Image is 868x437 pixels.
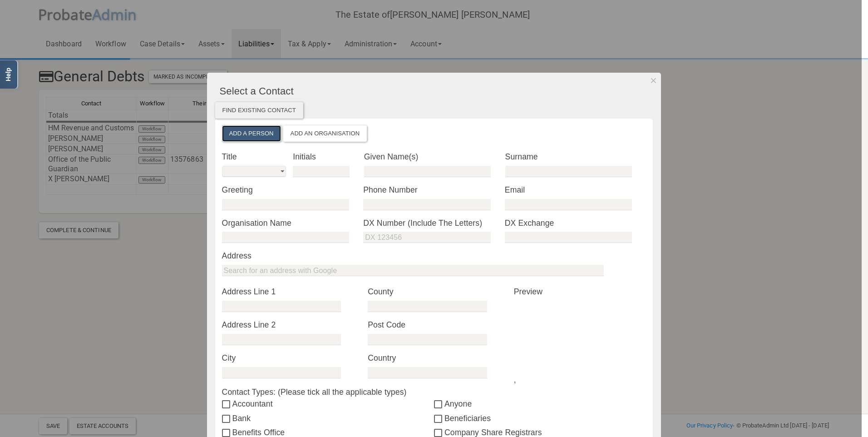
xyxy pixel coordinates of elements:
[222,125,281,142] button: Add a Person
[507,286,653,386] div: ,
[514,286,646,298] p: Preview
[222,265,604,276] input: Search for an address with Google
[222,151,293,163] label: Title
[222,184,364,196] label: Greeting
[434,398,646,410] label: Anyone
[646,73,661,88] button: Dismiss
[363,217,505,229] label: DX Number (Include The Letters)
[368,319,500,331] label: Post Code
[293,151,364,163] label: Initials
[368,286,500,298] label: County
[222,352,355,364] label: City
[220,86,653,97] h4: Select a Contact
[222,286,355,298] label: Address Line 1
[222,398,434,410] label: Accountant
[222,401,232,408] input: Accountant
[222,416,232,423] input: Bank
[434,401,444,408] input: Anyone
[434,416,444,423] input: Beneficiaries
[434,412,646,424] label: Beneficiaries
[283,125,367,142] button: Add an Organisation
[363,184,505,196] label: Phone Number
[505,217,646,229] label: DX Exchange
[363,232,490,243] input: DX 123456
[222,217,364,229] label: Organisation Name
[222,430,232,437] input: Benefits Office
[505,151,646,163] label: Surname
[222,386,646,398] label: Contact Types: (Please tick all the applicable types)
[222,250,646,262] label: Address
[222,319,355,331] label: Address Line 2
[364,151,505,163] label: Given Name(s)
[505,184,646,196] label: Email
[434,430,444,437] input: Company Share Registrars
[222,412,434,424] label: Bank
[215,102,303,119] div: Find existing contact
[368,352,500,364] label: Country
